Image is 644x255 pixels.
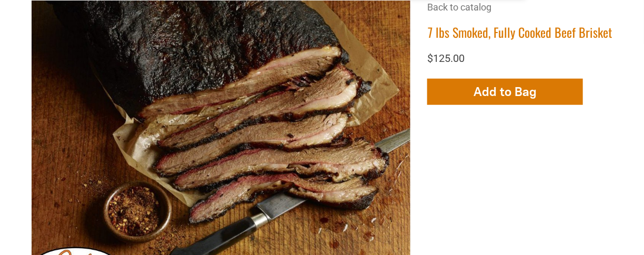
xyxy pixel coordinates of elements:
a: Back to catalog [427,2,491,13]
span: Add to Bag [474,84,537,99]
span: $125.00 [427,52,465,65]
h1: 7 lbs Smoked, Fully Cooked Beef Brisket [427,24,612,40]
button: Add to Bag [427,79,583,105]
div: Breadcrumbs [427,1,612,24]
